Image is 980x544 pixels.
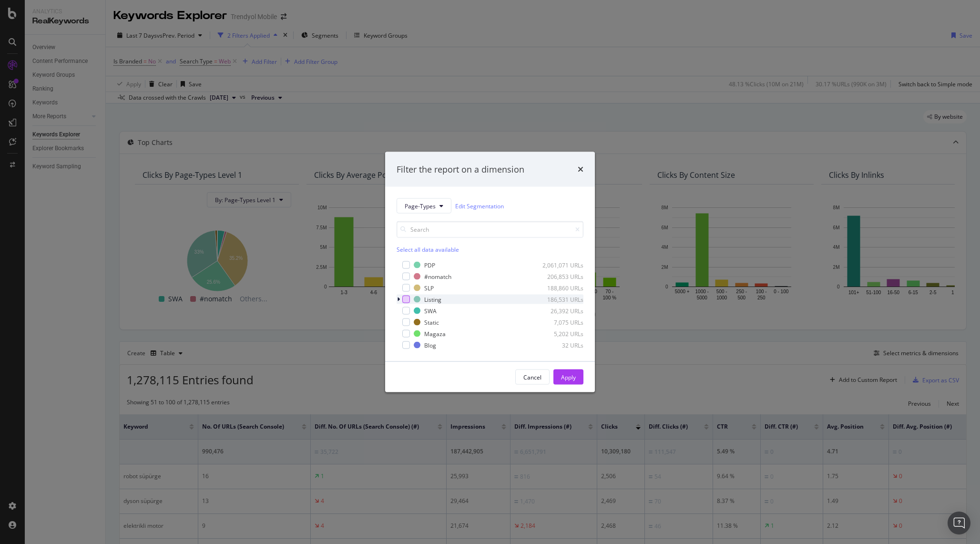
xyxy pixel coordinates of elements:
button: Apply [553,370,583,385]
span: Page-Types [405,202,436,210]
div: 7,075 URLs [537,318,583,326]
div: Select all data available [397,246,583,254]
a: Edit Segmentation [455,201,504,211]
div: 5,202 URLs [537,329,583,338]
div: 186,531 URLs [537,295,583,303]
div: modal [385,152,595,392]
div: #nomatch [424,272,451,280]
div: SWA [424,307,437,315]
button: Page-Types [397,198,451,214]
div: 26,392 URLs [537,307,583,315]
div: 206,853 URLs [537,272,583,280]
div: Apply [561,373,576,381]
div: PDP [424,261,435,269]
div: Blog [424,341,436,349]
div: Open Intercom Messenger [948,512,970,534]
div: 32 URLs [537,341,583,349]
div: SLP [424,284,434,292]
div: 2,061,071 URLs [537,261,583,269]
div: 188,860 URLs [537,284,583,292]
div: Listing [424,295,441,303]
div: Magaza [424,329,446,338]
button: Cancel [515,370,550,385]
div: times [578,163,583,175]
div: Filter the report on a dimension [397,163,524,175]
div: Static [424,318,439,326]
div: Cancel [523,373,541,381]
input: Search [397,221,583,238]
